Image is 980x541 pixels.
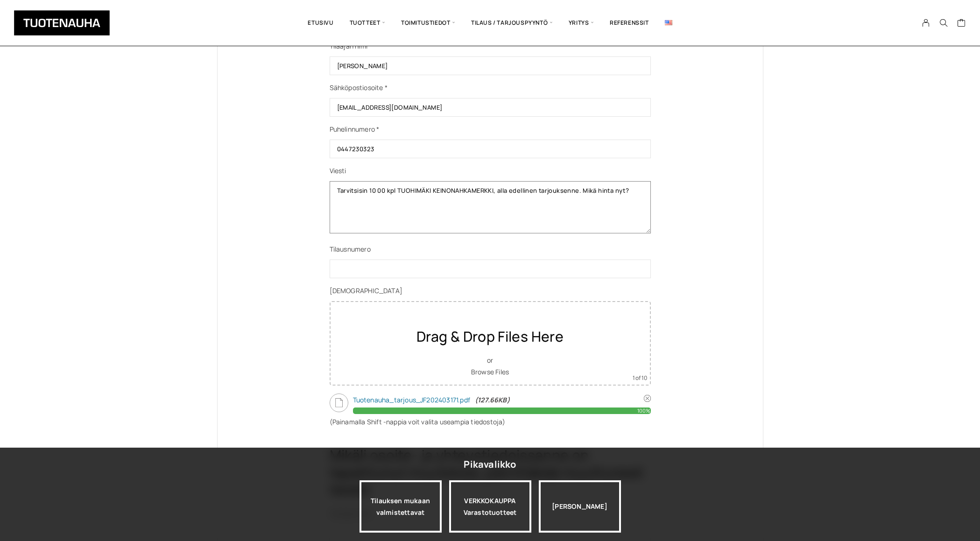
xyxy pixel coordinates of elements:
h3: Drag & Drop Files Here [340,328,641,345]
div: Pikavalikko [464,456,516,473]
img: Tuotenauha Oy [14,10,110,35]
a: Tilauksen mukaan valmistettavat [360,480,442,533]
p: Sähköpostiosoite * [330,82,651,117]
p: Tilausnumero [330,243,651,278]
span: Tuotteet [342,7,393,39]
span: 1 [633,374,635,382]
a: My Account [917,19,935,27]
button: Search [935,19,952,27]
img: English [665,20,672,25]
a: VERKKOKAUPPAVarastotuotteet [449,480,531,533]
h3: Mikäli osoite- ja yhteystiedoissanne on tapahtunut muutoksia, päivittäkää muuttuneet tiedot [330,446,651,498]
p: Tilaajan nimi * [330,40,651,75]
a: Cart [957,18,966,29]
span: Yritys [561,7,602,39]
a: Browse Files [471,367,509,376]
p: Viesti [330,165,651,237]
a: Referenssit [602,7,657,39]
em: (127.66KB) [475,394,510,406]
div: [PERSON_NAME] [539,480,621,533]
span: Toimitustiedot [393,7,463,39]
span: of 10 [633,373,647,383]
span: or [487,356,493,365]
div: VERKKOKAUPPA Varastotuotteet [449,480,531,533]
p: [DEMOGRAPHIC_DATA] (Painamalla Shift -nappia voit valita useampia tiedostoja) [330,285,651,428]
span: Tuotenauha_tarjous_JF202403171.pdf [353,394,475,406]
span: Tilaus / Tarjouspyyntö [463,7,561,39]
span: 100% [353,408,651,414]
a: Etusivu [300,7,341,39]
p: Puhelinnumero * [330,123,651,158]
